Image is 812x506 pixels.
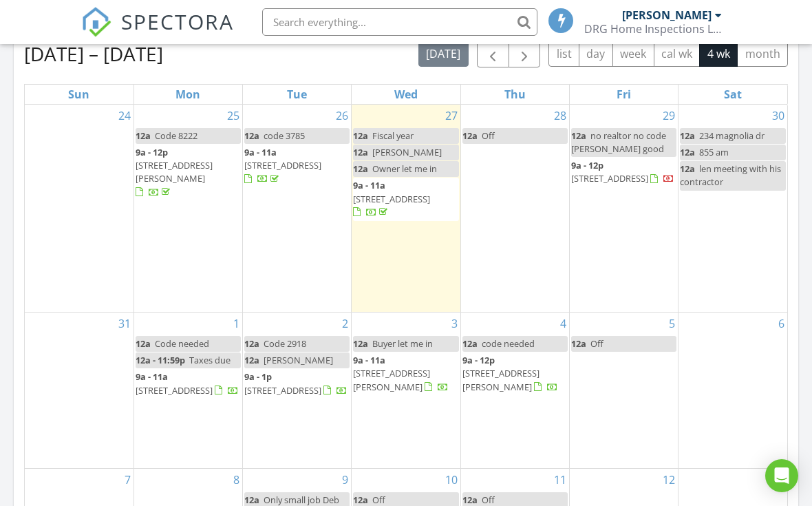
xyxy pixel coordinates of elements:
[231,313,242,335] a: Go to September 1, 2025
[571,337,586,350] span: 12a
[557,313,569,335] a: Go to September 4, 2025
[551,469,569,491] a: Go to September 11, 2025
[442,469,460,491] a: Go to September 10, 2025
[244,146,321,185] a: 9a - 11a [STREET_ADDRESS]
[116,313,133,335] a: Go to August 31, 2025
[660,105,678,127] a: Go to August 29, 2025
[418,40,469,67] button: [DATE]
[482,337,535,350] span: code needed
[769,105,787,127] a: Go to August 30, 2025
[482,494,495,506] span: Off
[136,370,168,383] span: 9a - 11a
[244,146,277,158] span: 9a - 11a
[189,354,231,366] span: Taxes due
[173,85,203,104] a: Monday
[680,146,695,158] span: 12a
[353,179,385,191] span: 9a - 11a
[353,162,368,175] span: 12a
[243,313,352,468] td: Go to September 2, 2025
[353,337,368,350] span: 12a
[244,370,348,396] a: 9a - 1p [STREET_ADDRESS]
[449,313,460,335] a: Go to September 3, 2025
[264,354,333,366] span: [PERSON_NAME]
[264,129,305,142] span: code 3785
[462,352,568,396] a: 9a - 12p [STREET_ADDRESS][PERSON_NAME]
[571,172,648,185] span: [STREET_ADDRESS]
[244,384,321,397] span: [STREET_ADDRESS]
[244,370,272,383] span: 9a - 1p
[136,370,239,396] a: 9a - 11a [STREET_ADDRESS]
[502,85,528,104] a: Thursday
[569,105,678,313] td: Go to August 29, 2025
[116,105,133,127] a: Go to August 24, 2025
[352,105,460,313] td: Go to August 27, 2025
[133,105,242,313] td: Go to August 25, 2025
[136,159,213,185] span: [STREET_ADDRESS][PERSON_NAME]
[243,105,352,313] td: Go to August 26, 2025
[579,40,613,67] button: day
[353,178,458,221] a: 9a - 11a [STREET_ADDRESS]
[372,146,442,158] span: [PERSON_NAME]
[622,8,712,22] div: [PERSON_NAME]
[339,469,351,491] a: Go to September 9, 2025
[679,313,787,468] td: Go to September 6, 2025
[333,105,351,127] a: Go to August 26, 2025
[264,337,306,350] span: Code 2918
[699,40,738,67] button: 4 wk
[353,354,385,366] span: 9a - 11a
[590,337,603,350] span: Off
[244,494,259,506] span: 12a
[136,337,151,350] span: 12a
[353,179,430,218] a: 9a - 11a [STREET_ADDRESS]
[571,159,603,171] span: 9a - 12p
[353,494,368,506] span: 12a
[699,129,765,142] span: 234 magnolia dr
[372,494,385,506] span: Off
[372,162,437,175] span: Owner let me in
[680,129,695,142] span: 12a
[482,129,495,142] span: Off
[155,129,197,142] span: Code 8222
[584,22,722,36] div: DRG Home Inspections LLC
[244,145,350,188] a: 9a - 11a [STREET_ADDRESS]
[353,367,430,392] span: [STREET_ADDRESS][PERSON_NAME]
[679,105,787,313] td: Go to August 30, 2025
[353,352,458,396] a: 9a - 11a [STREET_ADDRESS][PERSON_NAME]
[155,337,209,350] span: Code needed
[571,129,666,155] span: no realtor no code [PERSON_NAME] good
[477,39,509,67] button: Previous
[352,313,460,468] td: Go to September 3, 2025
[666,313,678,335] a: Go to September 5, 2025
[462,354,495,366] span: 9a - 12p
[460,313,569,468] td: Go to September 4, 2025
[136,354,185,366] span: 12a - 11:59p
[136,145,241,201] a: 9a - 12p [STREET_ADDRESS][PERSON_NAME]
[133,313,242,468] td: Go to September 1, 2025
[81,19,234,48] a: SPECTORA
[571,159,674,185] a: 9a - 12p [STREET_ADDRESS]
[136,146,213,198] a: 9a - 12p [STREET_ADDRESS][PERSON_NAME]
[654,40,701,67] button: cal wk
[372,337,433,350] span: Buyer let me in
[244,159,321,171] span: [STREET_ADDRESS]
[284,85,310,104] a: Tuesday
[680,162,781,188] span: len meeting with his contractor
[372,129,414,142] span: Fiscal year
[25,313,133,468] td: Go to August 31, 2025
[612,40,654,67] button: week
[353,354,449,392] a: 9a - 11a [STREET_ADDRESS][PERSON_NAME]
[339,313,351,335] a: Go to September 2, 2025
[136,146,168,158] span: 9a - 12p
[392,85,420,104] a: Wednesday
[136,129,151,142] span: 12a
[571,129,586,142] span: 12a
[460,105,569,313] td: Go to August 28, 2025
[462,129,478,142] span: 12a
[462,367,539,392] span: [STREET_ADDRESS][PERSON_NAME]
[24,40,163,67] h2: [DATE] – [DATE]
[244,354,259,366] span: 12a
[548,40,579,67] button: list
[224,105,242,127] a: Go to August 25, 2025
[121,7,234,36] span: SPECTORA
[244,337,259,350] span: 12a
